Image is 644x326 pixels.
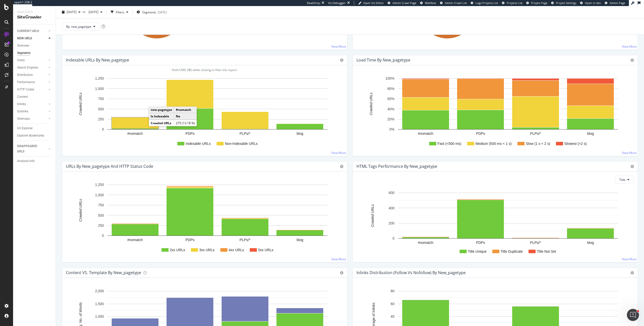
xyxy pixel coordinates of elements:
[98,117,104,121] text: 250
[17,158,35,164] div: Analysis Info
[95,77,104,81] text: 1,250
[530,241,541,245] text: PLPs/*
[526,1,547,5] a: Project Page
[297,132,303,136] text: blog
[17,126,52,131] a: Url Explorer
[66,24,91,28] span: By: new_pagetype
[185,132,194,136] text: PDPs
[258,248,273,252] text: 5xx URLs
[340,165,343,168] i: Options
[17,158,52,164] a: Analysis Info
[174,113,197,120] td: No
[476,132,485,136] text: PDPs
[142,10,156,14] span: Segments
[62,22,100,30] button: By: new_pagetype
[17,87,34,92] div: HTTP Codes
[627,309,639,321] iframe: Intercom live chat
[17,43,29,48] div: Overview
[98,107,104,111] text: 500
[615,176,634,184] button: Title
[149,107,174,113] td: new-pagetype
[199,248,215,252] text: 3xx URLs
[587,132,594,136] text: blog
[331,151,346,155] a: View More
[340,271,343,275] i: Options
[358,1,384,5] a: Open Viz Editor
[605,1,625,5] a: Admin Page
[357,188,632,258] svg: A chart.
[17,50,52,56] a: Segments
[149,120,174,126] td: Crawled URLs
[17,133,44,138] div: Explorer Bookmarks
[476,241,485,245] text: PDPs
[135,8,169,16] button: Segments[DATE]
[83,9,87,14] span: vs
[67,10,76,14] span: 2025 Oct. 5th
[17,58,47,63] a: Visits
[418,241,433,245] text: #nomatch
[95,289,104,293] text: 2,000
[390,302,394,306] text: 60
[475,142,512,146] text: Medium (500 ms < 1 s)
[98,223,104,227] text: 250
[66,180,341,258] svg: A chart.
[622,44,637,49] a: View More
[425,1,436,5] span: Webflow
[95,87,104,91] text: 1,000
[531,1,547,5] span: Project Page
[340,58,343,62] i: Options
[587,241,594,245] text: blog
[17,80,47,85] a: Performance
[17,72,33,78] div: Distribution
[307,1,320,5] div: ReadOnly:
[229,248,244,252] text: 4xx URLs
[418,132,433,136] text: #nomatch
[17,14,52,20] div: SiteCrawler
[60,8,83,16] button: [DATE]
[356,163,437,170] h4: HTML Tags Performance by new_pagetype
[127,132,143,136] text: #nomatch
[127,238,143,242] text: #nomatch
[172,68,237,72] span: Hold CMD (⌘) while clicking to filter the report.
[102,127,104,132] text: 0
[17,109,28,114] div: Outlinks
[66,73,341,152] svg: A chart.
[185,238,194,242] text: PDPs
[437,142,461,146] text: Fast (<500 ms)
[17,50,30,56] div: Segments
[95,193,104,197] text: 1,000
[580,1,601,5] a: Open in dev
[116,10,124,14] div: Filters
[389,191,395,195] text: 600
[385,77,394,81] text: 100%
[78,199,83,222] text: Crawled URLs
[630,271,634,275] i: Options
[388,1,416,5] a: Admin Crawl Page
[297,238,303,242] text: blog
[537,249,556,253] text: Title Not Set
[387,87,394,91] text: 80%
[17,116,30,121] div: Sitemaps
[225,142,258,146] text: Non-Indexable URLs
[502,1,522,5] a: Projects List
[392,1,416,5] span: Admin Crawl Page
[17,36,32,41] div: NEW URLS
[390,315,394,319] text: 40
[369,93,373,115] text: Crawled URLs
[109,8,130,16] button: Filters
[356,269,466,276] h4: Inlinks Distribution (Follow vs Nofollow) by new_pagetype
[331,44,346,49] a: View More
[507,1,522,5] span: Projects List
[420,1,436,5] a: Webflow
[440,1,467,5] a: Admin Crawl List
[186,142,211,146] text: Indexable URLs
[17,65,47,70] a: Search Engines
[17,28,39,34] div: CURRENT URLS
[17,65,38,70] div: Search Engines
[17,144,43,154] div: DISAPPEARED URLS
[149,113,174,120] td: Is Indexable
[174,120,197,126] td: 275 (13.18 %)
[556,1,576,5] span: Project Settings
